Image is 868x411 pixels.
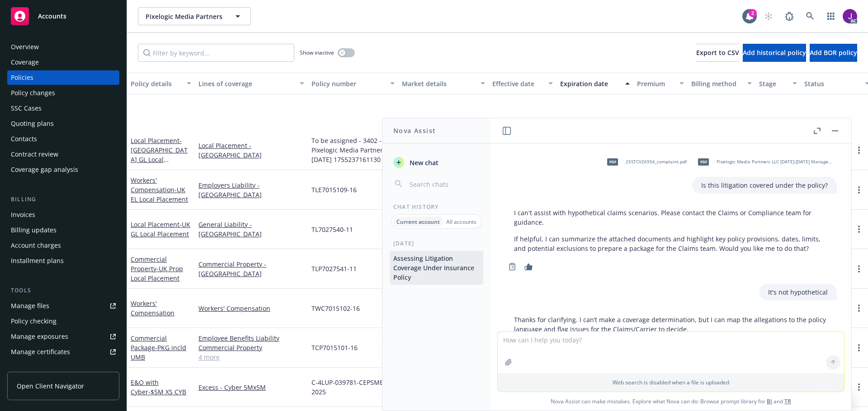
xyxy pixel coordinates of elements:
input: Filter by keyword... [138,44,294,62]
span: Accounts [38,13,66,20]
a: Invoices [7,208,119,222]
div: Premium [637,79,674,88]
p: Web search is disabled when a file is uploaded [503,379,839,386]
a: Commercial Property [131,255,183,282]
a: Quoting plans [7,116,119,131]
a: more [854,224,864,235]
div: Invoices [11,208,35,222]
button: Assessing Litigation Coverage Under Insurance Policy [390,251,483,285]
a: Policy checking [7,314,119,328]
a: Switch app [822,7,840,25]
button: Stage [755,73,801,94]
a: Local Placement [131,136,188,173]
a: Search [801,7,819,25]
button: Effective date [489,73,557,94]
svg: Copy to clipboard [508,263,516,271]
a: more [854,303,864,314]
span: C-4LUP-039781-CEPSME-2025 [311,378,395,397]
span: pdf [698,158,709,165]
a: Contacts [7,132,119,146]
div: Overview [11,40,39,54]
span: TWC7015102-16 [311,304,360,313]
span: TLE7015109-16 [311,185,357,194]
div: Contract review [11,147,58,162]
div: [DATE] [382,240,491,247]
span: Add historical policy [743,48,806,57]
div: Manage files [11,299,49,313]
div: Policies [11,70,33,85]
a: Coverage gap analysis [7,162,119,177]
a: E&O with Cyber [131,378,186,396]
a: Workers' Compensation [131,176,188,203]
a: Coverage [7,55,119,69]
button: Billing method [688,73,755,94]
span: Open Client Navigator [17,381,84,391]
h1: Nova Assist [393,126,436,135]
a: Report a Bug [780,7,798,25]
button: Lines of coverage [195,73,308,94]
a: Manage certificates [7,345,119,359]
span: Export to CSV [696,48,739,57]
button: Policy details [127,73,195,94]
span: 25STCV26956_complaint.pdf [626,159,687,165]
div: Billing [7,195,119,204]
a: more [854,185,864,195]
a: Manage exposures [7,329,119,344]
a: Overview [7,40,119,54]
a: Employers Liability - [GEOGRAPHIC_DATA] [198,180,304,199]
a: more [854,342,864,353]
button: Policy number [308,73,398,94]
button: Add BOR policy [810,44,857,62]
a: Policy changes [7,86,119,100]
a: Manage files [7,299,119,313]
a: Employee Benefits Liability [198,333,304,343]
div: pdf25STCV26956_complaint.pdf [601,151,689,173]
a: General Liability - [GEOGRAPHIC_DATA] [198,220,304,239]
span: Nova Assist can make mistakes. Explore what Nova can do: Browse prompt library for and [494,392,848,411]
a: more [854,382,864,393]
span: Add BOR policy [810,48,857,57]
a: Commercial Property [198,343,304,352]
a: Installment plans [7,254,119,268]
p: Is this litigation covered under the policy? [701,180,828,190]
p: It's not hypothetical [768,287,828,297]
p: All accounts [446,218,476,226]
div: Quoting plans [11,116,54,131]
a: 4 more [198,352,304,362]
div: Coverage [11,55,39,69]
span: TL7027540-11 [311,225,353,234]
div: Installment plans [11,254,64,268]
p: I can't assist with hypothetical claims scenarios. Please contact the Claims or Compliance team f... [514,208,828,227]
a: Workers' Compensation [198,304,304,313]
div: Chat History [382,203,491,211]
span: TCP7015101-16 [311,343,358,352]
a: Commercial Property - [GEOGRAPHIC_DATA] [198,259,304,278]
input: Search chats [408,178,480,190]
span: Show inactive [300,49,334,56]
span: New chat [408,158,439,167]
button: New chat [390,154,483,171]
a: Start snowing [759,7,778,25]
div: 2 [749,9,757,17]
div: Effective date [492,79,543,88]
button: Premium [633,73,688,94]
span: TLP7027541-11 [311,264,357,273]
div: Manage exposures [11,329,68,344]
div: Policy changes [11,86,55,100]
span: Pixelogic Media Partners [146,12,224,21]
a: more [854,263,864,274]
span: To be assigned - 3402 - Pixelogic Media Partners - [DATE] 1755237161130 [311,136,395,164]
div: Stage [759,79,787,88]
img: photo [843,9,857,23]
button: Expiration date [557,73,633,94]
div: Billing updates [11,223,57,237]
div: Policy number [311,79,385,88]
button: Add historical policy [743,44,806,62]
p: If helpful, I can summarize the attached documents and highlight key policy provisions, dates, li... [514,234,828,253]
p: Thanks for clarifying. I can’t make a coverage determination, but I can map the allegations to th... [514,315,828,334]
a: Excess - Cyber 5Mx5M [198,383,304,392]
div: Manage certificates [11,345,70,359]
div: Coverage gap analysis [11,162,78,177]
span: - PKG incld UMB [131,343,186,361]
div: Policy checking [11,314,57,328]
